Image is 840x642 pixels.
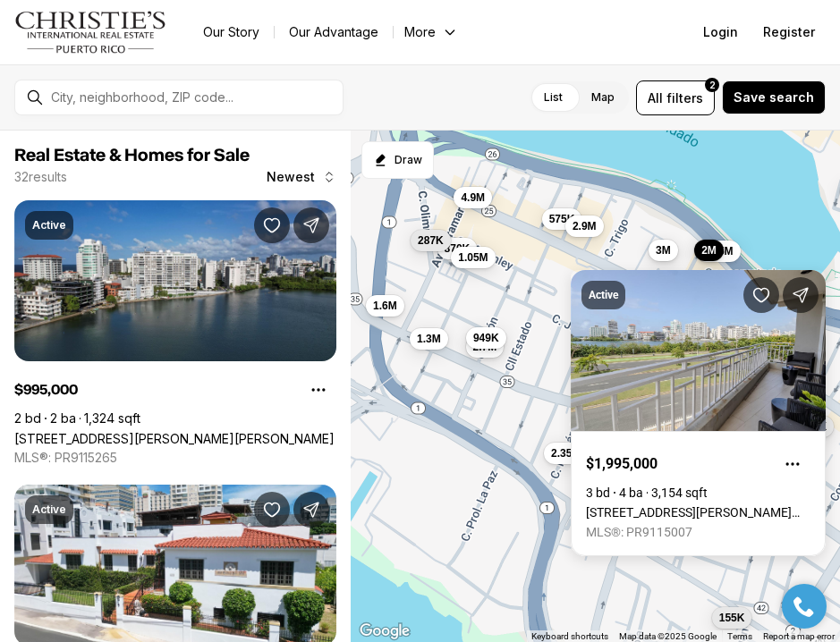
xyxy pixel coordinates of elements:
[275,20,393,45] a: Our Advantage
[703,243,733,258] span: 1.95M
[293,207,329,243] button: Share Property
[394,20,469,45] button: More
[373,299,397,313] span: 1.6M
[189,20,274,45] a: Our Story
[589,288,618,302] p: Active
[14,11,167,54] img: logo
[409,328,447,350] button: 1.3M
[783,277,819,313] button: Share Property
[267,170,315,184] span: Newest
[703,25,738,39] span: Login
[458,249,488,264] span: 1.05M
[14,431,335,446] a: 6 MARIANO RAMIREZ BAGES ST #5C, SAN JUAN PR, 00907
[32,218,66,232] p: Active
[709,78,716,92] span: 2
[366,295,404,317] button: 1.6M
[14,170,67,184] p: 32 results
[465,327,505,349] button: 949K
[752,14,826,50] button: Register
[548,211,574,225] span: 575K
[472,331,498,345] span: 949K
[301,372,336,408] button: Property options
[444,241,470,256] span: 870K
[418,233,444,248] span: 287K
[530,81,577,114] label: List
[636,80,715,115] button: Allfilters2
[293,492,329,528] button: Share Property
[701,243,717,258] span: 2M
[718,610,744,624] span: 155K
[648,240,677,261] button: 3M
[256,159,347,195] button: Newest
[544,443,588,464] button: 2.35M
[763,25,815,39] span: Register
[572,219,596,233] span: 2.9M
[692,14,749,50] button: Login
[454,187,492,208] button: 4.9M
[472,339,496,353] span: 2.7M
[551,446,581,460] span: 2.35M
[743,277,779,313] button: Save Property: 548 Hoare St. LAGUNA #3
[254,492,290,528] button: Save Property: 550 WAYMOUTH, MIRAMAR
[361,141,434,179] button: Start drawing
[793,415,834,436] button: 370K
[437,238,477,259] button: 870K
[711,606,751,628] button: 155K
[416,332,440,346] span: 1.3M
[648,89,663,107] span: All
[722,80,826,114] button: Save search
[254,207,290,243] button: Save Property: 6 MARIANO RAMIREZ BAGES ST #5C
[727,631,752,641] a: Terms (opens in new tab)
[577,81,629,114] label: Map
[734,90,814,105] span: Save search
[451,246,495,267] button: 1.05M
[619,631,717,641] span: Map data ©2025 Google
[541,207,581,229] button: 575K
[655,243,670,258] span: 3M
[666,89,703,107] span: filters
[586,505,810,520] a: 548 Hoare St. LAGUNA #3, SAN JUAN PR, 00907
[775,446,810,482] button: Property options
[694,240,724,261] button: 2M
[465,335,504,357] button: 2.7M
[411,230,451,251] button: 287K
[564,215,603,237] button: 2.9M
[14,147,250,165] span: Real Estate & Homes for Sale
[801,418,827,433] span: 370K
[32,503,66,517] p: Active
[461,190,485,205] span: 4.9M
[763,631,835,641] a: Report a map error
[696,240,740,261] button: 1.95M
